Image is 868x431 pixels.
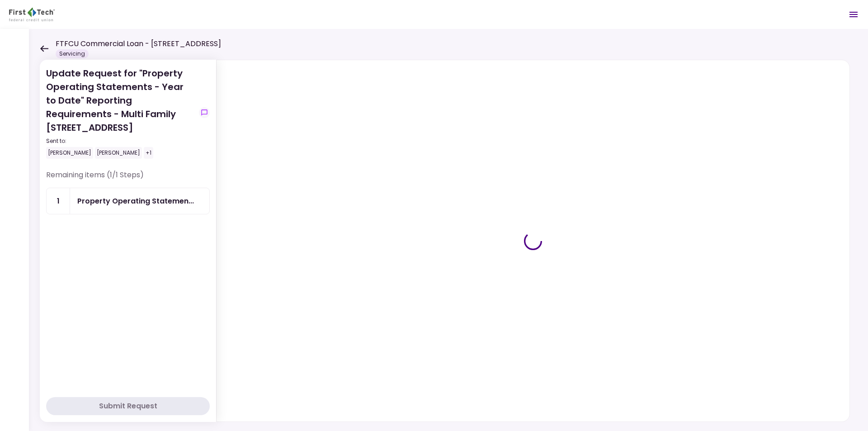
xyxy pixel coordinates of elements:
[46,66,195,159] div: Update Request for "Property Operating Statements - Year to Date" Reporting Requirements - Multi ...
[46,170,210,188] div: Remaining items (1/1 Steps)
[47,188,70,214] div: 1
[99,401,157,412] div: Submit Request
[77,195,194,207] div: Property Operating Statements - Year to Date
[199,107,210,118] button: show-messages
[9,8,55,21] img: Partner icon
[46,137,195,145] div: Sent to:
[95,147,142,159] div: [PERSON_NAME]
[46,147,93,159] div: [PERSON_NAME]
[56,49,89,58] div: Servicing
[843,4,864,25] button: Open menu
[46,397,210,415] button: Submit Request
[144,147,153,159] div: +1
[46,188,210,214] a: 1Property Operating Statements - Year to Date
[56,38,221,49] h1: FTFCU Commercial Loan - [STREET_ADDRESS]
